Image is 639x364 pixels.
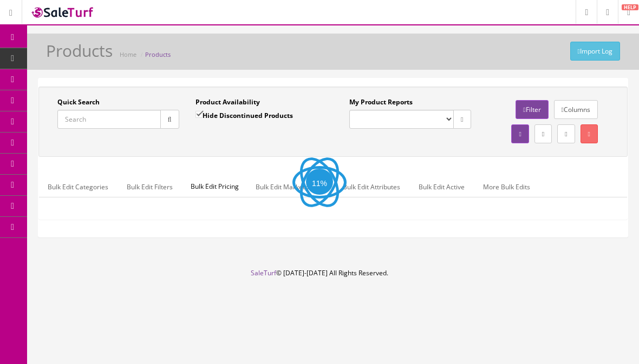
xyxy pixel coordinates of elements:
a: Bulk Edit Marketplaces [247,176,333,197]
label: Hide Discontinued Products [195,110,293,121]
input: Search [57,110,161,129]
h1: Products [46,42,113,59]
a: Bulk Edit Attributes [334,176,409,197]
a: Bulk Edit Active [410,176,473,197]
a: Bulk Edit Filters [118,176,181,197]
label: My Product Reports [349,97,413,107]
label: Product Availability [195,97,260,107]
a: Home [120,50,136,58]
a: SaleTurf [251,268,276,277]
span: Bulk Edit Pricing [182,176,247,197]
a: Products [145,50,171,58]
a: Bulk Edit Categories [39,176,117,197]
a: Columns [554,100,598,119]
a: More Bulk Edits [474,176,539,197]
img: SaleTurf [30,5,95,19]
input: Hide Discontinued Products [195,111,203,118]
a: Import Log [570,42,620,61]
label: Quick Search [57,97,100,107]
span: HELP [622,4,638,10]
a: Filter [516,100,548,119]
